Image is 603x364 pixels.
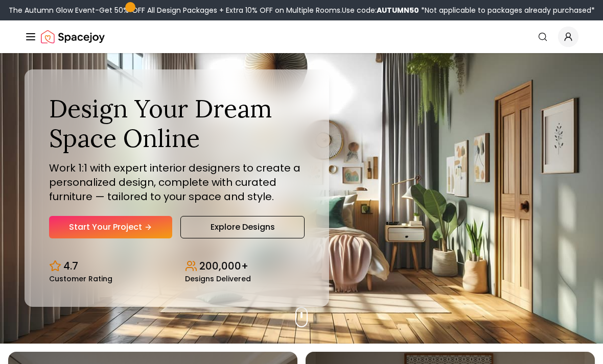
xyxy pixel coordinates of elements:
[9,5,595,15] div: The Autumn Glow Event-Get 50% OFF All Design Packages + Extra 10% OFF on Multiple Rooms.
[25,20,578,53] nav: Global
[41,27,105,47] a: Spacejoy
[49,161,305,204] p: Work 1:1 with expert interior designers to create a personalized design, complete with curated fu...
[41,27,105,47] img: Spacejoy Logo
[342,5,419,15] span: Use code:
[185,275,251,282] small: Designs Delivered
[49,216,172,238] a: Start Your Project
[49,94,305,153] h1: Design Your Dream Space Online
[49,251,305,282] div: Design stats
[377,5,419,15] b: AUTUMN50
[419,5,595,15] span: *Not applicable to packages already purchased*
[49,275,112,282] small: Customer Rating
[180,216,305,238] a: Explore Designs
[199,259,248,273] p: 200,000+
[63,259,78,273] p: 4.7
